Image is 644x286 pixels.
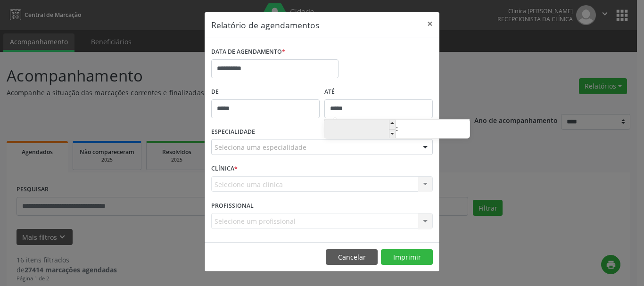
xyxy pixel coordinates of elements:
[398,120,470,139] input: Minute
[381,249,433,265] button: Imprimir
[326,249,378,265] button: Cancelar
[396,119,398,138] span: :
[421,12,439,35] button: Close
[211,198,254,213] label: PROFISSIONAL
[324,85,433,99] label: ATÉ
[211,45,285,59] label: DATA DE AGENDAMENTO
[211,85,320,99] label: De
[211,125,255,139] label: ESPECIALIDADE
[211,19,319,31] h5: Relatório de agendamentos
[211,162,238,176] label: CLÍNICA
[324,120,396,139] input: Hour
[215,142,306,152] span: Seleciona uma especialidade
